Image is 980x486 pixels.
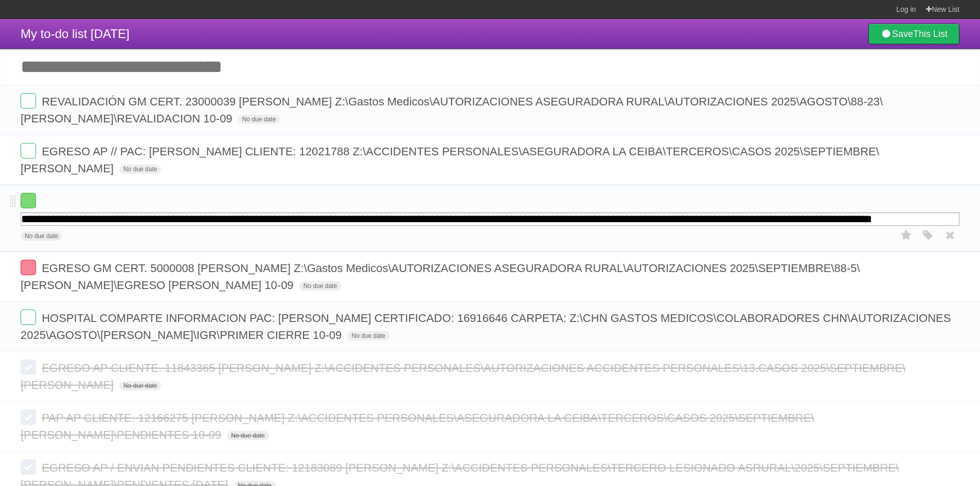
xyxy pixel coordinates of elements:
[913,29,948,39] b: This List
[347,331,389,340] span: No due date
[21,193,36,208] label: Done
[299,281,341,291] span: No due date
[21,93,36,109] label: Done
[238,115,280,124] span: No due date
[21,459,36,475] label: Done
[21,362,905,391] span: EGRESO AP CLIENTE. 11843365 [PERSON_NAME] Z:\ACCIDENTES PERSONALES\AUTORIZACIONES ACCIDENTES PERS...
[21,312,951,341] span: HOSPITAL COMPARTE INFORMACION PAC: [PERSON_NAME] CERTIFICADO: 16916646 CARPETA: Z:\CHN GASTOS MED...
[21,310,36,325] label: Done
[21,95,883,125] span: REVALIDACIÓN GM CERT. 23000039 [PERSON_NAME] Z:\Gastos Medicos\AUTORIZACIONES ASEGURADORA RURAL\A...
[21,260,36,275] label: Done
[119,381,161,390] span: No due date
[119,165,161,174] span: No due date
[21,27,130,41] span: My to-do list [DATE]
[868,24,959,44] a: SaveThis List
[227,431,269,440] span: No due date
[21,411,814,441] span: PAP AP CLIENTE. 12166275 [PERSON_NAME] Z:\ACCIDENTES PERSONALES\ASEGURADORA LA CEIBA\TERCEROS\CAS...
[21,262,860,292] span: EGRESO GM CERT. 5000008 [PERSON_NAME] Z:\Gastos Medicos\AUTORIZACIONES ASEGURADORA RURAL\AUTORIZA...
[21,409,36,425] label: Done
[897,227,916,244] label: Star task
[21,359,36,375] label: Done
[21,143,36,158] label: Done
[21,145,879,175] span: EGRESO AP // PAC: [PERSON_NAME] CLIENTE: 12021788 Z:\ACCIDENTES PERSONALES\ASEGURADORA LA CEIBA\T...
[21,231,62,241] span: No due date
